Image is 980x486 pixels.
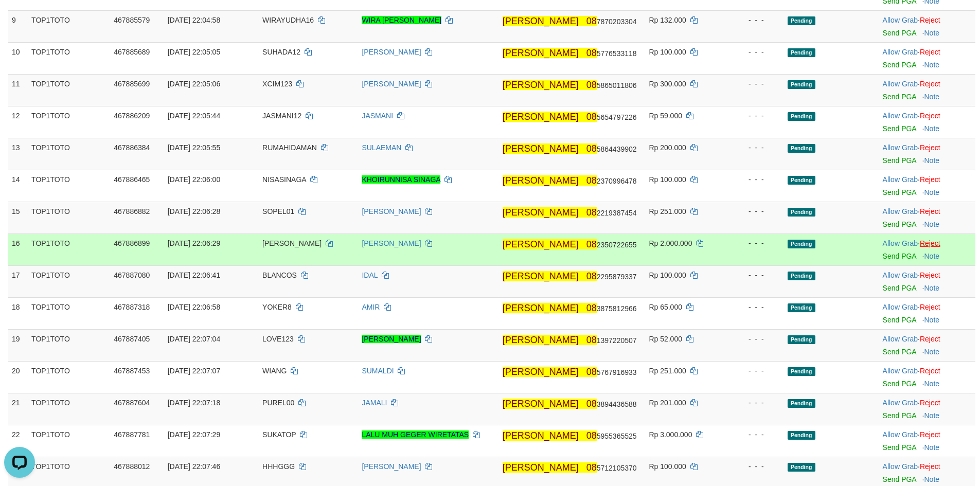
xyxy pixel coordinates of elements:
[262,462,295,471] span: HHHGGG
[168,112,220,120] span: [DATE] 22:05:44
[920,175,940,184] a: Reject
[731,79,779,89] div: - - -
[503,335,579,345] ah_el_jm_1755061967356: [PERSON_NAME]
[27,361,110,393] td: TOP1TOTO
[8,393,27,425] td: 21
[27,265,110,297] td: TOP1TOTO
[362,175,440,184] a: KHOIRUNNISA SINAGA
[114,271,150,279] span: 467887080
[731,47,779,57] div: - - -
[586,16,597,26] ah_el_jm_1755061967356: 08
[8,74,27,106] td: 11
[920,399,940,407] a: Reject
[586,113,637,121] span: Copy 085654797226 to clipboard
[883,188,916,196] a: Send PGA
[114,80,150,88] span: 467885699
[883,271,918,279] a: Allow Grab
[879,265,975,297] td: ·
[586,143,597,154] ah_el_jm_1755061967356: 08
[883,316,916,324] a: Send PGA
[262,430,296,439] span: SUKATOP
[883,335,920,343] span: ·
[586,207,597,218] ah_el_jm_1755061967356: 08
[362,367,394,375] a: SUMALDI
[262,16,314,24] span: WIRAYUDHA16
[168,303,220,311] span: [DATE] 22:06:58
[883,80,920,88] span: ·
[879,10,975,42] td: ·
[649,80,686,88] span: Rp 300.000
[168,271,220,279] span: [DATE] 22:06:41
[649,335,682,343] span: Rp 52.000
[920,271,940,279] a: Reject
[788,399,815,408] span: Pending
[649,112,682,120] span: Rp 59.000
[586,48,597,58] ah_el_jm_1755061967356: 08
[924,284,940,292] a: Note
[883,29,916,37] a: Send PGA
[262,303,292,311] span: YOKER8
[731,174,779,185] div: - - -
[27,425,110,457] td: TOP1TOTO
[362,303,380,311] a: AMIR
[879,297,975,329] td: ·
[788,176,815,185] span: Pending
[168,399,220,407] span: [DATE] 22:07:18
[168,16,220,24] span: [DATE] 22:04:58
[586,303,597,313] ah_el_jm_1755061967356: 08
[883,156,916,165] a: Send PGA
[262,399,294,407] span: PUREL00
[788,431,815,440] span: Pending
[883,443,916,452] a: Send PGA
[114,335,150,343] span: 467887405
[883,475,916,483] a: Send PGA
[649,175,686,184] span: Rp 100.000
[586,368,637,376] span: Copy 085767916933 to clipboard
[883,175,920,184] span: ·
[788,272,815,280] span: Pending
[879,233,975,265] td: ·
[920,16,940,24] a: Reject
[362,399,387,407] a: JAMALI
[8,265,27,297] td: 17
[8,106,27,138] td: 12
[503,48,579,58] ah_el_jm_1755061967356: [PERSON_NAME]
[649,303,682,311] span: Rp 65.000
[27,202,110,233] td: TOP1TOTO
[114,239,150,247] span: 467886899
[362,239,421,247] a: [PERSON_NAME]
[503,207,579,218] ah_el_jm_1755061967356: [PERSON_NAME]
[586,177,637,185] span: Copy 082370996478 to clipboard
[883,112,920,120] span: ·
[503,112,579,122] ah_el_jm_1755061967356: [PERSON_NAME]
[586,17,637,26] span: Copy 087870203304 to clipboard
[920,462,940,471] a: Reject
[27,329,110,361] td: TOP1TOTO
[8,297,27,329] td: 18
[920,303,940,311] a: Reject
[883,271,920,279] span: ·
[262,367,287,375] span: WIANG
[168,367,220,375] span: [DATE] 22:07:07
[8,10,27,42] td: 9
[788,112,815,121] span: Pending
[649,271,686,279] span: Rp 100.000
[924,61,940,69] a: Note
[883,61,916,69] a: Send PGA
[879,425,975,457] td: ·
[168,207,220,215] span: [DATE] 22:06:28
[883,175,918,184] a: Allow Grab
[586,239,597,249] ah_el_jm_1755061967356: 08
[586,432,637,440] span: Copy 085955365525 to clipboard
[879,106,975,138] td: ·
[503,16,579,26] ah_el_jm_1755061967356: [PERSON_NAME]
[883,207,918,215] a: Allow Grab
[731,15,779,25] div: - - -
[114,367,150,375] span: 467887453
[503,462,579,473] ah_el_jm_1755061967356: [PERSON_NAME]
[168,80,220,88] span: [DATE] 22:05:06
[503,399,579,409] ah_el_jm_1755061967356: [PERSON_NAME]
[883,430,920,439] span: ·
[114,16,150,24] span: 467885579
[362,462,421,471] a: [PERSON_NAME]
